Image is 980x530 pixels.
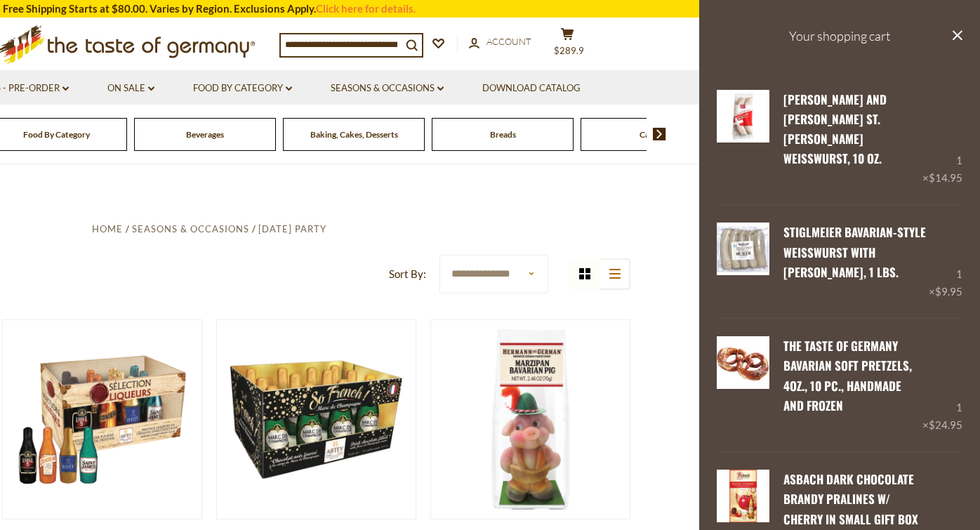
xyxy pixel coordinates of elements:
[107,81,154,96] a: On Sale
[640,129,663,140] a: Candy
[717,90,769,143] img: Schaller and Weber Sankt Galler Wurst
[132,223,249,234] a: Seasons & Occasions
[186,129,224,140] a: Beverages
[653,128,666,140] img: next arrow
[389,265,426,283] label: Sort By:
[929,171,962,184] span: $14.95
[783,91,887,168] a: [PERSON_NAME] and [PERSON_NAME] St. [PERSON_NAME] Weisswurst, 10 oz.
[469,34,531,50] a: Account
[929,223,962,300] div: 1 ×
[217,320,416,519] img: Abtey “So French!” Marc de Champagne 12 Filled Dark Chocolate Bottles in Crate Box, 5.47 oz
[258,223,326,234] a: [DATE] Party
[922,336,962,434] div: 1 ×
[717,90,769,187] a: Schaller and Weber Sankt Galler Wurst
[935,285,962,298] span: $9.95
[92,223,123,234] a: Home
[431,320,630,519] img: Hermann Bavarian Marzipan Pig in Lederhose, 2.5 oz
[717,223,769,275] img: Stiglmeier Bavarian-style Weisswurst with Parsley, 1 lbs.
[310,129,398,140] a: Baking, Cakes, Desserts
[929,418,962,431] span: $24.95
[783,337,912,414] a: The Taste of Germany Bavarian Soft Pretzels, 4oz., 10 pc., handmade and frozen
[490,129,516,140] a: Breads
[331,81,444,96] a: Seasons & Occasions
[316,2,416,15] a: Click here for details.
[482,81,581,96] a: Download Catalog
[486,36,531,47] span: Account
[23,129,90,140] a: Food By Category
[717,223,769,300] a: Stiglmeier Bavarian-style Weisswurst with Parsley, 1 lbs.
[922,90,962,187] div: 1 ×
[3,320,201,519] img: Abtey Selection Liqueurs 12 Filled Dark Chocolate Bottles in Crate Box, 5.47 oz
[717,470,769,522] img: Asbach Dark Chocolate Brandy Pralines with Cherry in Small Gift Box
[546,27,588,62] button: $289.9
[717,336,769,434] a: The Taste of Germany Bavarian Soft Pretzels, 4oz., 10 pc., handmade and frozen
[783,223,926,281] a: Stiglmeier Bavarian-style Weisswurst with [PERSON_NAME], 1 lbs.
[193,81,292,96] a: Food By Category
[554,45,584,56] span: $289.9
[717,336,769,389] img: The Taste of Germany Bavarian Soft Pretzels, 4oz., 10 pc., handmade and frozen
